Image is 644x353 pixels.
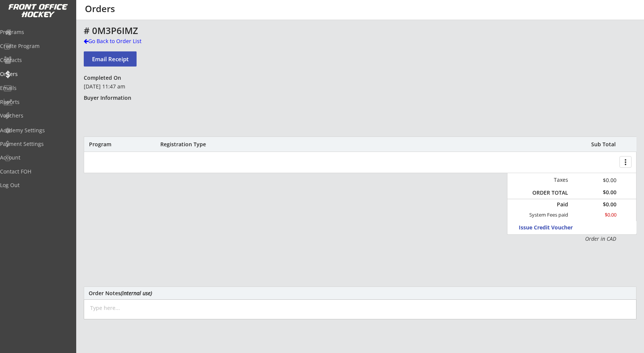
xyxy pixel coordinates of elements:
[573,189,616,196] div: $0.00
[84,26,445,35] div: # 0M3P6IMZ
[533,201,568,208] div: Paid
[84,74,124,81] div: Completed On
[519,222,589,232] button: Issue Credit Voucher
[573,202,616,207] div: $0.00
[89,141,130,148] div: Program
[573,212,616,218] div: $0.00
[84,37,161,45] div: Go Back to Order List
[84,83,193,90] div: [DATE] 11:47 am
[529,176,568,183] div: Taxes
[529,235,616,243] div: Order in CAD
[523,212,568,218] div: System Fees paid
[573,176,616,184] div: $0.00
[619,156,632,168] button: more_vert
[89,290,632,296] div: Order Notes
[121,290,152,297] em: (internal use)
[583,141,616,148] div: Sub Total
[529,189,568,196] div: ORDER TOTAL
[160,141,247,148] div: Registration Type
[84,51,137,67] button: Email Receipt
[84,94,135,101] div: Buyer Information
